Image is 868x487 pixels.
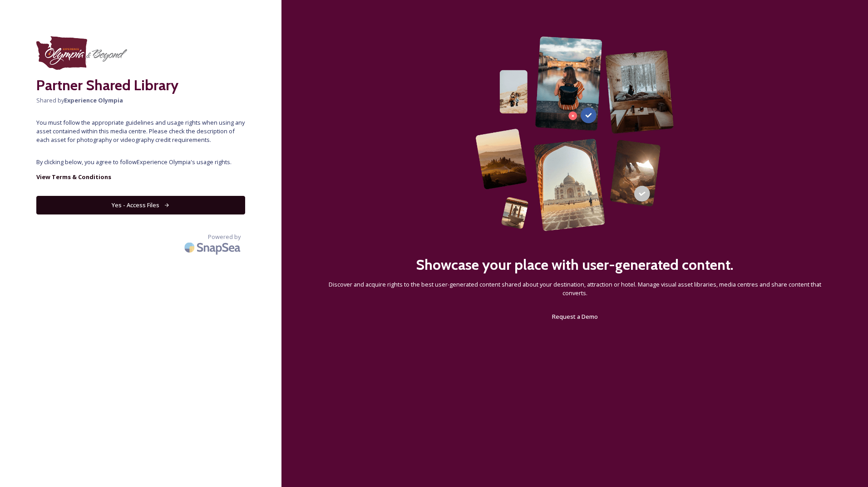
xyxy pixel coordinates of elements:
[36,36,127,70] img: download.png
[36,196,245,214] button: Yes - Access Files
[416,254,734,276] h2: Showcase your place with user-generated content.
[36,118,245,145] span: You must follow the appropriate guidelines and usage rights when using any asset contained within...
[36,171,245,182] a: View Terms & Conditions
[318,280,832,297] span: Discover and acquire rights to the best user-generated content shared about your destination, att...
[36,158,245,166] span: By clicking below, you agree to follow Experience Olympia 's usage rights.
[208,233,241,241] span: Powered by
[475,36,674,231] img: 63b42ca75bacad526042e722_Group%20154-p-800.png
[182,237,245,258] img: SnapSea Logo
[552,312,598,321] span: Request a Demo
[552,311,598,322] a: Request a Demo
[64,96,123,104] strong: Experience Olympia
[36,96,245,105] span: Shared by
[36,173,111,181] strong: View Terms & Conditions
[36,74,245,96] h2: Partner Shared Library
